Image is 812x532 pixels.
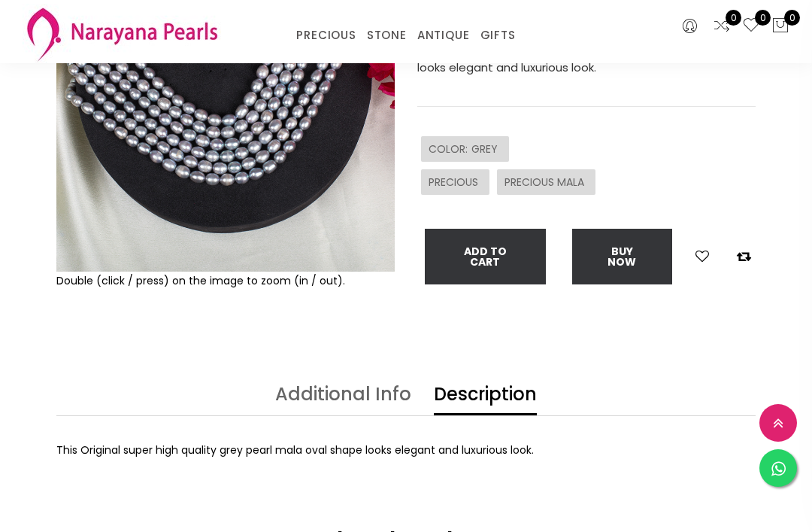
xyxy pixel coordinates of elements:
span: PRECIOUS MALA [504,175,588,190]
div: Double (click / press) on the image to zoom (in / out). [56,272,395,290]
button: Add to compare [732,247,756,266]
a: Additional Info [275,385,411,415]
span: PRECIOUS [429,175,482,190]
a: ANTIQUE [417,24,470,47]
button: Add To Cart [425,229,546,284]
span: 0 [726,10,741,26]
a: PRECIOUS [296,24,356,47]
button: Add to wishlist [691,247,714,266]
a: STONE [367,24,407,47]
button: 0 [771,17,789,36]
a: GIFTS [480,24,516,47]
span: 0 [755,10,771,26]
a: 0 [742,17,760,36]
button: Buy now [572,229,672,284]
div: This Original super high quality grey pearl mala oval shape looks elegant and luxurious look. [56,441,756,459]
a: 0 [713,17,731,36]
span: COLOR : [429,141,471,157]
span: GREY [471,141,501,157]
a: Description [434,385,537,415]
span: 0 [784,10,800,26]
